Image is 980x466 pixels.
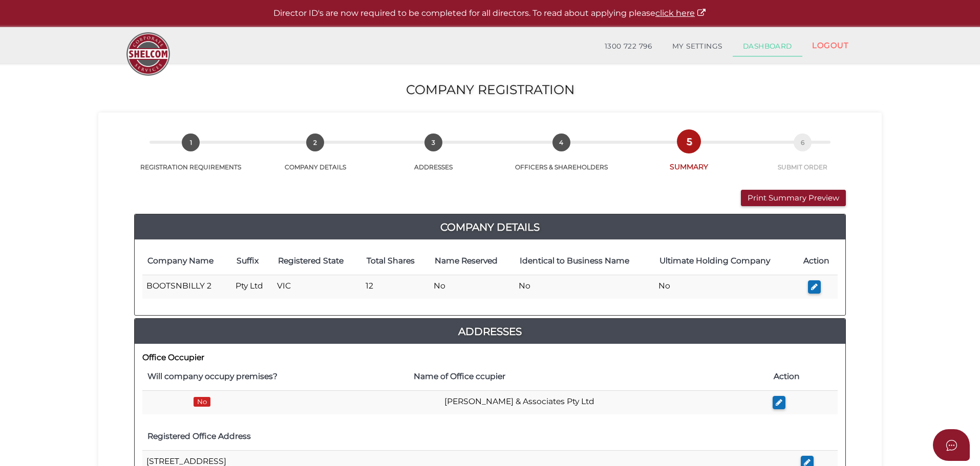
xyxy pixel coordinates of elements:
a: MY SETTINGS [662,36,733,57]
th: Will company occupy premises? [142,363,409,390]
td: VIC [273,275,361,299]
a: 5SUMMARY [629,144,749,172]
a: click here [655,8,707,18]
a: 6SUBMIT ORDER [750,145,856,171]
th: Registered State [273,248,361,275]
td: 12 [361,275,430,299]
th: Suffix [231,248,273,275]
span: 2 [306,134,324,151]
button: Open asap [933,429,970,461]
a: 1REGISTRATION REQUIREMENTS [124,145,258,171]
th: Action [795,248,838,275]
th: Action [769,363,838,390]
a: 2COMPANY DETAILS [258,145,373,171]
a: DASHBOARD [733,36,802,57]
a: 4OFFICERS & SHAREHOLDERS [494,145,629,171]
img: Logo [121,27,175,81]
span: No [194,397,210,407]
td: No [430,275,515,299]
a: 3ADDRESSES [373,145,494,171]
th: Company Name [142,248,231,275]
td: No [654,275,795,299]
a: Addresses [135,323,845,340]
th: Ultimate Holding Company [654,248,795,275]
th: Identical to Business Name [515,248,654,275]
span: 5 [680,132,698,150]
td: [PERSON_NAME] & Associates Pty Ltd [409,390,769,414]
a: Company Details [135,219,845,235]
td: No [515,275,654,299]
b: Office Occupier [142,352,204,362]
th: Total Shares [361,248,430,275]
td: BOOTSNBILLY 2 [142,275,231,299]
p: Director ID's are now required to be completed for all directors. To read about applying please [26,8,954,19]
th: Name Reserved [430,248,515,275]
span: 3 [424,134,442,151]
th: Registered Office Address [142,423,797,450]
a: 1300 722 796 [594,36,662,57]
span: 1 [182,134,200,151]
th: Name of Office ccupier [409,363,769,390]
span: 4 [552,134,570,151]
a: LOGOUT [802,35,859,56]
button: Print Summary Preview [741,190,846,207]
td: Pty Ltd [231,275,273,299]
span: 6 [794,134,812,151]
